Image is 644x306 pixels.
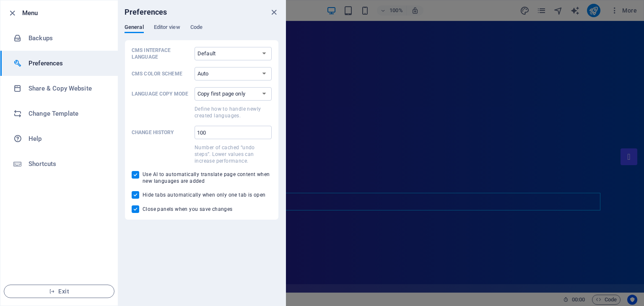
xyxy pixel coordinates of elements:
span: Editor view [154,22,180,34]
h6: Preferences [125,7,167,17]
span: Close panels when you save changes [143,206,233,213]
h6: Change Template [29,109,106,119]
p: Number of cached “undo steps”. Lower values can increase performance. [195,144,272,164]
span: General [125,22,144,34]
p: Change history [132,129,191,136]
h6: Shortcuts [29,159,106,169]
h6: Backups [29,33,106,43]
span: Use AI to automatically translate page content when new languages are added [143,171,272,184]
select: Language Copy ModeDefine how to handle newly created languages. [195,87,272,101]
p: Define how to handle newly created languages. [195,106,272,119]
a: Help [0,126,118,151]
p: CMS Interface Language [132,47,191,60]
p: CMS Color Scheme [132,70,191,77]
span: Exit [11,288,107,295]
div: Preferences [125,24,279,40]
h6: Share & Copy Website [29,83,106,93]
button: Exit [4,285,114,298]
h6: Preferences [29,58,106,68]
input: Change historyNumber of cached “undo steps”. Lower values can increase performance. [195,126,272,139]
select: CMS Interface Language [195,47,272,60]
span: Hide tabs automatically when only one tab is open [143,192,266,198]
select: CMS Color Scheme [195,67,272,80]
p: Language Copy Mode [132,91,191,97]
h6: Menu [22,8,111,18]
span: Code [190,22,203,34]
button: close [269,7,279,17]
h6: Help [29,134,106,144]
